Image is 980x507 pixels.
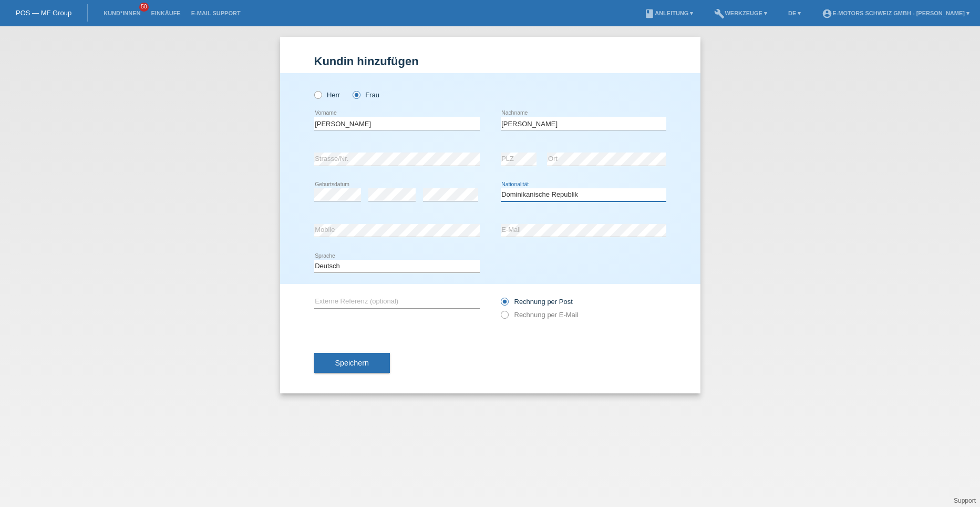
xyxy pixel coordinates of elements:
[709,10,772,16] a: buildWerkzeuge ▾
[353,91,379,99] label: Frau
[714,8,725,19] i: build
[314,91,321,98] input: Herr
[314,55,666,68] h1: Kundin hinzufügen
[98,10,146,16] a: Kund*innen
[501,311,508,324] input: Rechnung per E-Mail
[639,10,698,16] a: bookAnleitung ▾
[146,10,185,16] a: Einkäufe
[501,298,508,311] input: Rechnung per Post
[186,10,246,16] a: E-Mail Support
[501,298,573,306] label: Rechnung per Post
[353,91,359,98] input: Frau
[501,311,579,319] label: Rechnung per E-Mail
[314,353,390,373] button: Speichern
[822,8,832,19] i: account_circle
[335,359,369,367] span: Speichern
[954,497,976,504] a: Support
[16,9,71,17] a: POS — MF Group
[139,3,149,12] span: 50
[783,10,806,16] a: DE ▾
[817,10,975,16] a: account_circleE-Motors Schweiz GmbH - [PERSON_NAME] ▾
[644,8,655,19] i: book
[314,91,341,99] label: Herr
